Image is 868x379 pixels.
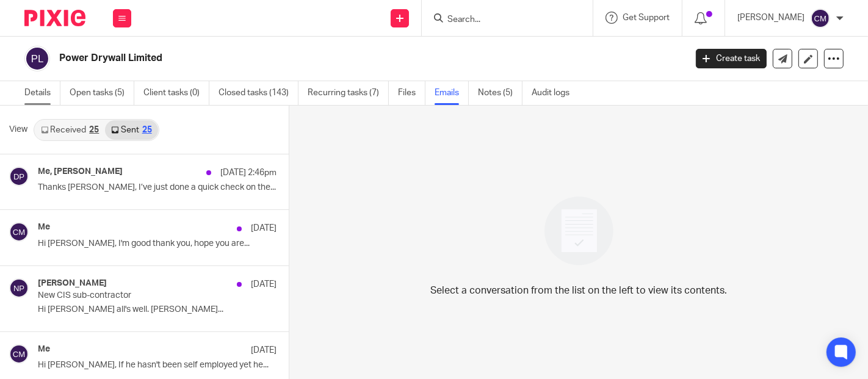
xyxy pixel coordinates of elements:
[308,81,389,105] a: Recurring tasks (7)
[38,360,277,370] p: Hi [PERSON_NAME], If he hasn't been self employed yet he...
[696,49,767,68] a: Create task
[737,12,805,24] p: [PERSON_NAME]
[9,123,27,136] span: View
[143,81,209,105] a: Client tasks (0)
[9,222,29,242] img: svg%3E
[105,120,157,140] a: Sent25
[219,81,298,105] a: Closed tasks (143)
[38,278,107,289] h4: [PERSON_NAME]
[38,222,50,233] h4: Me
[142,126,152,134] div: 25
[70,81,134,105] a: Open tasks (5)
[430,283,727,298] p: Select a conversation from the list on the left to view its contents.
[59,52,554,65] h2: Power Drywall Limited
[35,120,105,140] a: Received25
[38,167,123,177] h4: Me, [PERSON_NAME]
[24,10,85,26] img: Pixie
[537,189,621,273] img: image
[38,305,277,315] p: Hi [PERSON_NAME] all's well. [PERSON_NAME]...
[478,81,523,105] a: Notes (5)
[251,344,277,356] p: [DATE]
[623,13,670,22] span: Get Support
[251,278,277,291] p: [DATE]
[89,126,99,134] div: 25
[38,344,50,355] h4: Me
[38,291,229,301] p: New CIS sub-contractor
[220,167,277,179] p: [DATE] 2:46pm
[398,81,425,105] a: Files
[435,81,469,105] a: Emails
[24,81,60,105] a: Details
[446,15,556,26] input: Search
[38,239,277,249] p: Hi [PERSON_NAME], I'm good thank you, hope you are...
[24,46,50,71] img: svg%3E
[9,344,29,364] img: svg%3E
[811,9,830,28] img: svg%3E
[9,278,29,298] img: svg%3E
[9,167,29,186] img: svg%3E
[532,81,579,105] a: Audit logs
[38,182,277,193] p: Thanks [PERSON_NAME], I’ve just done a quick check on the...
[251,222,277,234] p: [DATE]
